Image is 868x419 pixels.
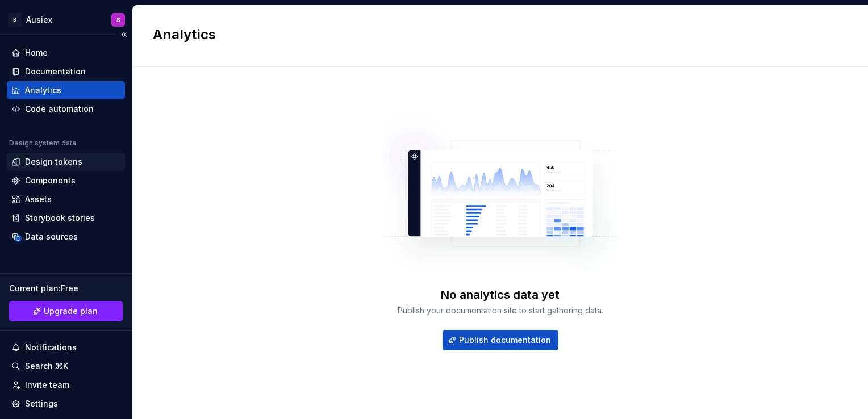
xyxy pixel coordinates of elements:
[7,376,125,394] a: Invite team
[7,357,125,375] button: Search ⌘K
[2,7,130,32] button: BAusiexS
[25,66,86,77] div: Documentation
[25,47,48,58] div: Home
[9,301,123,321] a: Upgrade plan
[7,395,125,413] a: Settings
[398,305,603,316] div: Publish your documentation site to start gathering data.
[7,190,125,208] a: Assets
[459,334,551,346] span: Publish documentation
[116,15,120,24] div: S
[25,85,61,96] div: Analytics
[443,330,558,350] button: Publish documentation
[25,194,52,205] div: Assets
[8,13,22,27] div: B
[25,212,95,224] div: Storybook stories
[7,171,125,190] a: Components
[25,175,76,186] div: Components
[9,283,123,294] div: Current plan : Free
[44,305,98,317] span: Upgrade plan
[7,62,125,81] a: Documentation
[7,44,125,62] a: Home
[7,338,125,357] button: Notifications
[9,139,76,148] div: Design system data
[25,342,77,353] div: Notifications
[25,379,69,391] div: Invite team
[7,100,125,118] a: Code automation
[25,103,94,115] div: Code automation
[26,14,52,26] div: Ausiex
[7,153,125,171] a: Design tokens
[25,398,58,409] div: Settings
[25,361,68,372] div: Search ⌘K
[441,287,560,303] div: No analytics data yet
[116,27,132,43] button: Collapse sidebar
[25,156,82,167] div: Design tokens
[7,81,125,99] a: Analytics
[153,26,834,44] h2: Analytics
[25,231,78,242] div: Data sources
[7,228,125,246] a: Data sources
[7,209,125,227] a: Storybook stories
